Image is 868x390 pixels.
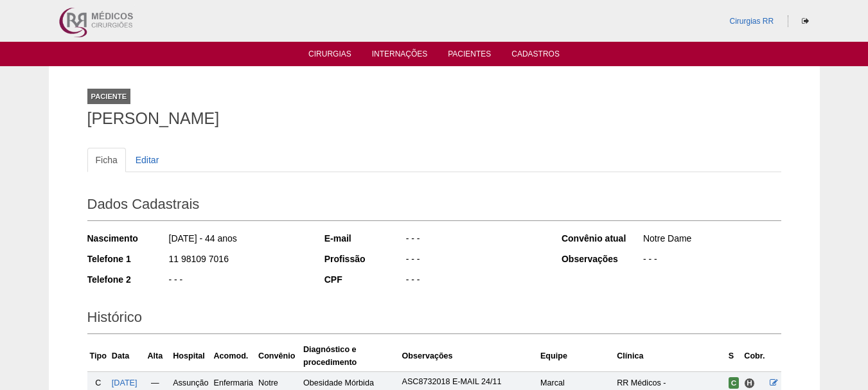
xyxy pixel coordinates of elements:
a: [DATE] [112,378,137,387]
th: Acomod. [211,341,256,372]
div: E-mail [324,232,405,245]
a: Cirurgias RR [729,17,774,26]
div: - - - [405,273,544,289]
div: Convênio atual [562,232,642,245]
th: Cobr. [741,341,767,372]
div: Telefone 1 [87,253,168,265]
div: - - - [642,253,781,269]
a: Cirurgias [308,49,351,62]
div: 11 98109 7016 [168,253,307,269]
div: Notre Dame [642,232,781,248]
th: Convênio [256,341,301,372]
div: Paciente [87,89,131,104]
h2: Histórico [87,305,781,334]
th: Clínica [614,341,726,372]
th: Data [109,341,140,372]
h1: [PERSON_NAME] [87,111,781,127]
i: Sair [802,17,809,25]
div: Observações [562,253,642,265]
span: Confirmada [729,377,740,389]
th: S [726,341,742,372]
th: Equipe [538,341,614,372]
a: Pacientes [448,49,491,62]
th: Alta [140,341,171,372]
th: Hospital [170,341,211,372]
div: - - - [405,232,544,248]
th: Tipo [87,341,109,372]
div: CPF [324,273,405,286]
h2: Dados Cadastrais [87,191,781,221]
a: Editar [127,148,168,172]
a: Internações [372,49,428,62]
th: Observações [399,341,537,372]
div: Telefone 2 [87,273,168,286]
div: Profissão [324,253,405,265]
th: Diagnóstico e procedimento [301,341,399,372]
div: - - - [168,273,307,289]
span: Hospital [744,378,755,389]
div: - - - [405,253,544,269]
a: Cadastros [511,49,560,62]
div: Nascimento [87,232,168,245]
a: Ficha [87,148,126,172]
p: ASC8732018 E-MAIL 24/11 [402,377,535,387]
div: C [90,377,107,389]
div: [DATE] - 44 anos [168,232,307,248]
